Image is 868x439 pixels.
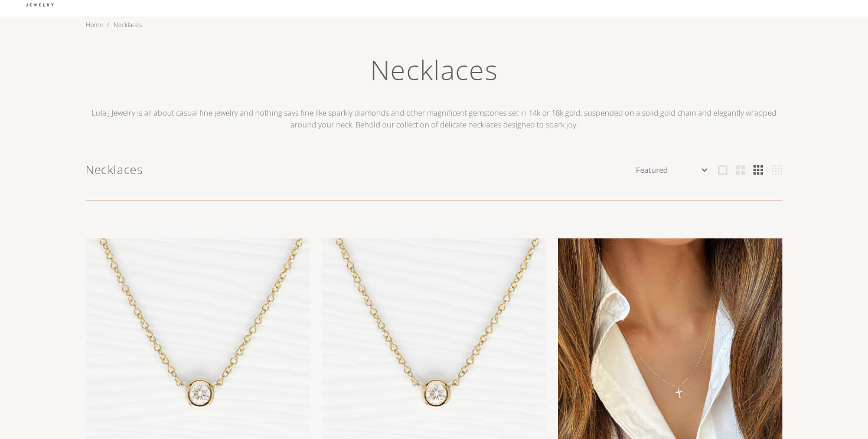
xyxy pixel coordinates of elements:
p: Lula J Jewelry is all about casual fine jewelry and nothing says fine like sparkly diamonds and o... [80,107,788,130]
h1: Necklaces [86,161,634,179]
a: Home [86,20,103,29]
a: Lula Cross necklace Lula Cross necklace [558,344,782,355]
a: Tiff Diamond necklace (18K Solid Gold) [322,344,546,355]
li: Necklaces [107,17,145,33]
h1: Necklaces [80,52,788,97]
a: Tiff Diamond necklace [86,344,310,355]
